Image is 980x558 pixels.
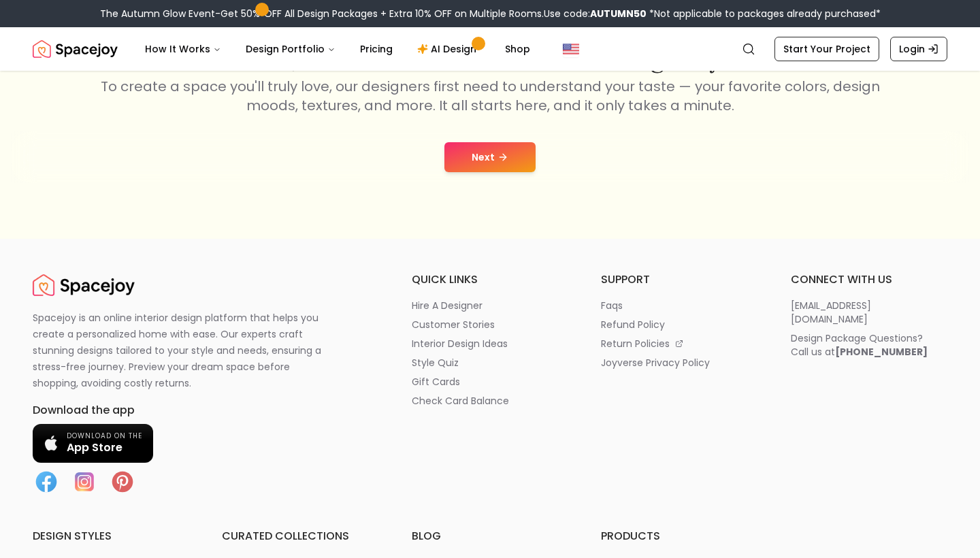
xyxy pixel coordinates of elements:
h6: curated collections [222,528,378,544]
p: style quiz [412,356,459,370]
nav: Global [33,27,947,71]
a: Spacejoy [33,272,135,299]
img: Facebook icon [33,468,60,495]
h6: support [601,272,757,288]
a: style quiz [412,356,568,370]
a: interior design ideas [412,337,568,350]
img: United States [563,41,579,57]
p: faqs [601,299,623,312]
a: Start Your Project [774,37,879,61]
h6: connect with us [791,272,947,288]
a: joyverse privacy policy [601,356,757,370]
button: Design Portfolio [235,35,346,63]
nav: Main [134,35,541,63]
img: Instagram icon [71,468,98,495]
span: App Store [67,441,142,455]
h6: quick links [412,272,568,288]
h6: design styles [33,528,189,544]
span: Download on the [67,432,142,441]
h6: blog [412,528,568,544]
p: To create a space you'll truly love, our designers first need to understand your taste — your fav... [98,77,882,115]
span: *Not applicable to packages already purchased* [647,7,881,20]
a: [EMAIL_ADDRESS][DOMAIN_NAME] [791,299,947,326]
a: Spacejoy [33,35,118,63]
h6: products [601,528,757,544]
a: gift cards [412,375,568,389]
p: return policies [601,337,670,350]
div: The Autumn Glow Event-Get 50% OFF All Design Packages + Extra 10% OFF on Multiple Rooms. [100,7,881,20]
b: AUTUMN50 [590,7,647,20]
a: return policies [601,337,757,350]
span: Use code: [544,7,647,20]
p: customer stories [412,318,495,331]
button: Next [444,142,536,172]
img: Spacejoy Logo [33,272,135,299]
a: faqs [601,299,757,312]
p: interior design ideas [412,337,508,350]
a: customer stories [412,318,568,331]
p: check card balance [412,394,509,408]
a: check card balance [412,394,568,408]
a: Login [890,37,947,61]
p: refund policy [601,318,665,331]
a: hire a designer [412,299,568,312]
button: How It Works [134,35,232,63]
a: Download on the App Store [33,424,153,463]
img: Spacejoy Logo [33,35,118,63]
a: Pricing [349,35,404,63]
img: Apple logo [44,436,59,450]
p: joyverse privacy policy [601,356,710,370]
a: refund policy [601,318,757,331]
h6: Download the app [33,402,379,419]
p: gift cards [412,375,460,389]
a: Shop [494,35,541,63]
p: Spacejoy is an online interior design platform that helps you create a personalized home with eas... [33,310,338,391]
b: [PHONE_NUMBER] [835,345,928,359]
h2: First, let’s discover your home design style [98,44,882,71]
p: hire a designer [412,299,483,312]
a: AI Design [406,35,491,63]
a: Design Package Questions?Call us at[PHONE_NUMBER] [791,331,947,359]
img: Pinterest icon [109,468,136,495]
div: Design Package Questions? Call us at [791,331,928,359]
